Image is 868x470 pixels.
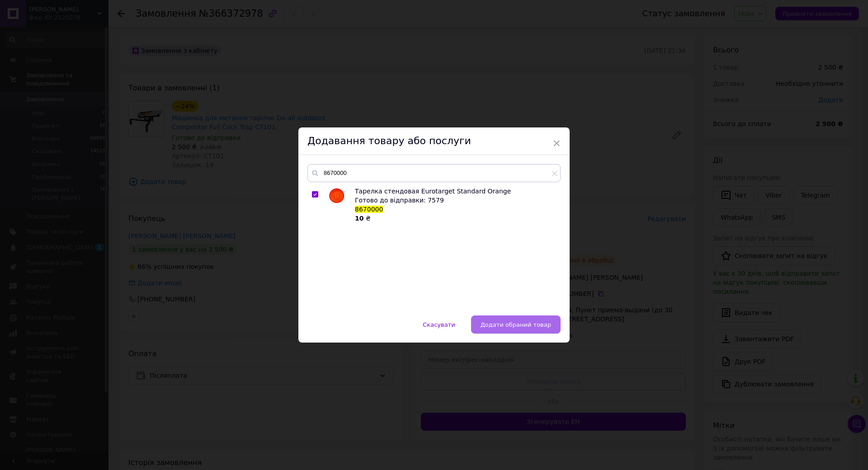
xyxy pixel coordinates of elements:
button: Додати обраний товар [471,315,561,334]
b: 10 [355,215,363,222]
div: ₴ [355,214,556,223]
span: Тарелка стендовая Eurotarget Standard Orange [355,188,511,195]
div: Готово до відправки: 7579 [355,196,556,205]
button: Скасувати [413,315,464,334]
span: Скасувати [423,321,455,328]
input: Пошук за товарами та послугами [307,164,561,182]
img: Тарелка стендовая Eurotarget Standard Orange [328,188,346,204]
span: 8670000 [355,206,383,213]
span: Додати обраний товар [481,321,551,328]
span: × [552,136,561,151]
div: Додавання товару або послуги [298,127,570,155]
